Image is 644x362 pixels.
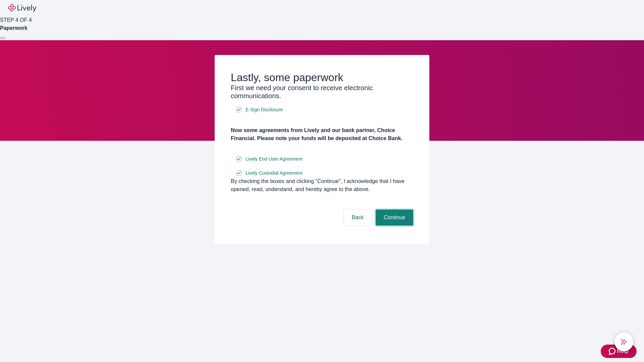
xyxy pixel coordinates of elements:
[601,345,637,358] button: Zendesk support iconHelp
[617,347,629,355] span: Help
[246,106,283,113] span: E-Sign Disclosure
[609,347,617,355] svg: Zendesk support icon
[231,177,413,193] div: By checking the boxes and clicking “Continue", I acknowledge that I have opened, read, understand...
[244,169,304,177] a: e-sign disclosure document
[246,170,303,177] span: Lively Custodial Agreement
[614,333,633,351] button: chat
[246,156,303,163] span: Lively End User Agreement
[343,209,372,226] button: Back
[231,71,413,84] h2: Lastly, some paperwork
[231,126,413,142] h4: Now some agreements from Lively and our bank partner, Choice Financial. Please note your funds wi...
[244,106,284,114] a: e-sign disclosure document
[376,209,413,226] button: Continue
[621,339,627,345] svg: Lively AI Assistant
[231,84,413,100] h3: First we need your consent to receive electronic communications.
[244,155,304,163] a: e-sign disclosure document
[8,4,36,12] img: Lively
